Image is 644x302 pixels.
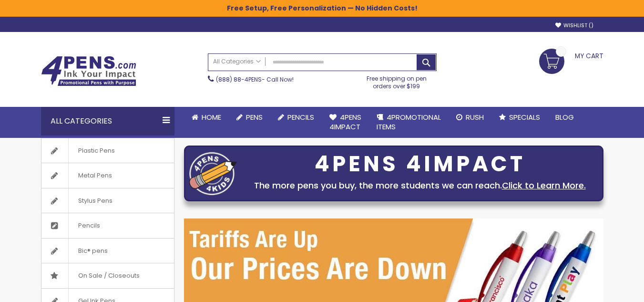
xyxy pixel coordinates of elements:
[41,213,174,238] a: Pencils
[322,107,369,138] a: 4Pens4impact
[555,112,574,122] span: Blog
[68,163,122,188] span: Metal Pens
[68,213,110,238] span: Pencils
[491,107,548,128] a: Specials
[68,239,117,263] span: Bic® pens
[502,179,586,191] a: Click to Learn More.
[242,154,598,174] div: 4PENS 4IMPACT
[229,107,270,128] a: Pens
[246,112,263,122] span: Pens
[270,107,322,128] a: Pencils
[287,112,314,122] span: Pencils
[68,138,124,163] span: Plastic Pens
[208,54,266,70] a: All Categories
[202,112,221,122] span: Home
[548,107,582,128] a: Blog
[189,152,237,195] img: four_pen_logo.png
[41,138,174,163] a: Plastic Pens
[41,188,174,213] a: Stylus Pens
[555,22,593,29] a: Wishlist
[216,75,262,83] a: (888) 88-4PENS
[213,58,261,65] span: All Categories
[216,75,294,83] span: - Call Now!
[242,179,598,192] div: The more pens you buy, the more students we can reach.
[41,263,174,288] a: On Sale / Closeouts
[329,112,361,132] span: 4Pens 4impact
[377,112,441,132] span: 4PROMOTIONAL ITEMS
[41,56,136,86] img: 4Pens Custom Pens and Promotional Products
[41,107,174,135] div: All Categories
[369,107,449,138] a: 4PROMOTIONALITEMS
[41,239,174,263] a: Bic® pens
[449,107,491,128] a: Rush
[68,188,122,213] span: Stylus Pens
[41,163,174,188] a: Metal Pens
[68,263,149,288] span: On Sale / Closeouts
[509,112,540,122] span: Specials
[357,71,437,90] div: Free shipping on pen orders over $199
[184,107,229,128] a: Home
[466,112,484,122] span: Rush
